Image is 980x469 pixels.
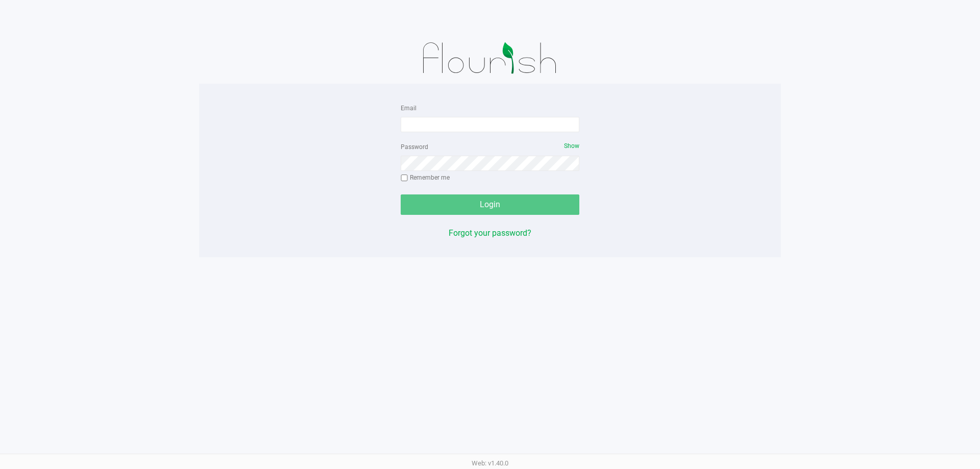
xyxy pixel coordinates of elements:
input: Remember me [401,175,408,182]
label: Email [401,104,416,113]
button: Forgot your password? [449,227,531,239]
span: Show [564,142,579,150]
label: Remember me [401,173,450,182]
label: Password [401,142,428,152]
span: Web: v1.40.0 [472,459,508,467]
